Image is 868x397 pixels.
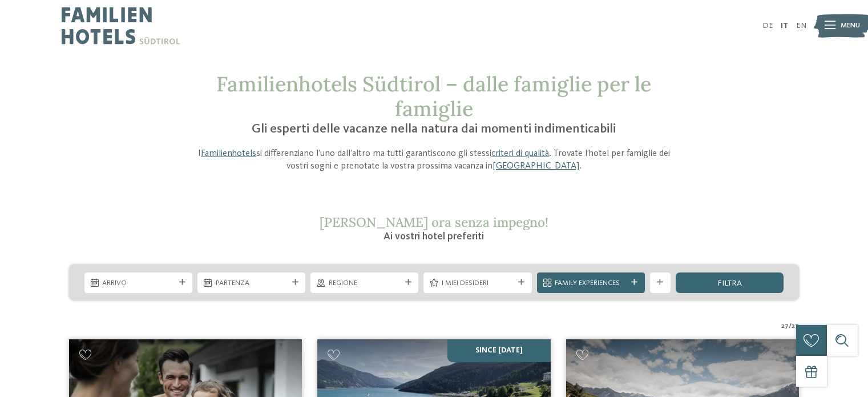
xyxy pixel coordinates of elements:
span: [PERSON_NAME] ora senza impegno! [320,214,548,230]
span: Familienhotels Südtirol – dalle famiglie per le famiglie [216,71,651,122]
span: I miei desideri [442,278,514,288]
span: Arrivo [102,278,174,288]
a: DE [762,22,773,30]
a: criteri di qualità [491,149,549,158]
a: Familienhotels [201,149,256,158]
p: I si differenziano l’uno dall’altro ma tutti garantiscono gli stessi . Trovate l’hotel per famigl... [190,147,679,173]
span: / [789,321,792,331]
span: Family Experiences [555,278,627,288]
span: 27 [792,321,799,331]
span: filtra [717,279,742,287]
span: Regione [329,278,401,288]
a: [GEOGRAPHIC_DATA] [492,162,579,171]
span: Menu [841,21,860,31]
a: IT [781,22,788,30]
span: Ai vostri hotel preferiti [383,231,484,242]
span: 27 [781,321,789,331]
span: Gli esperti delle vacanze nella natura dai momenti indimenticabili [252,123,616,135]
span: Partenza [216,278,288,288]
a: EN [796,22,806,30]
